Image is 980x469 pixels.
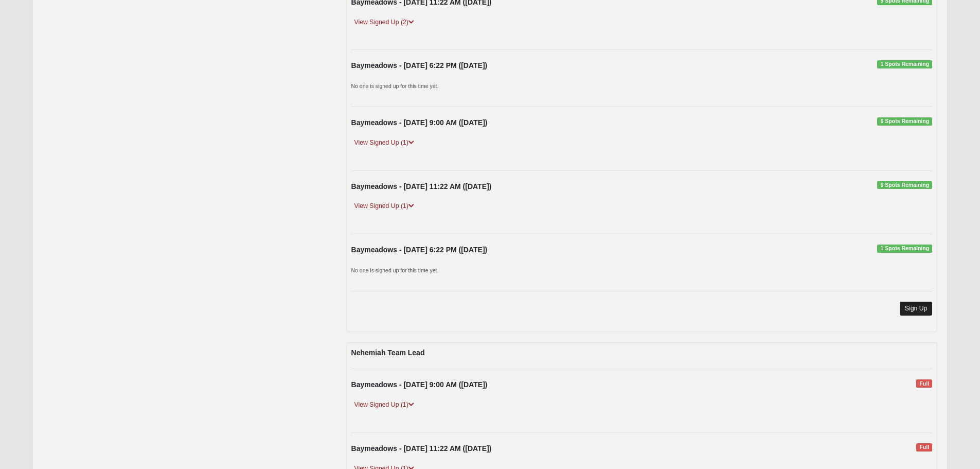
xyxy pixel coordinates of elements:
a: View Signed Up (2) [351,17,417,28]
span: 6 Spots Remaining [877,117,932,126]
a: View Signed Up (1) [351,201,417,212]
small: No one is signed up for this time yet. [351,267,439,273]
strong: Baymeadows - [DATE] 11:22 AM ([DATE]) [351,444,492,453]
strong: Nehemiah Team Lead [351,349,425,357]
a: View Signed Up (1) [351,399,417,410]
span: 1 Spots Remaining [877,60,932,68]
span: Full [916,379,932,388]
strong: Baymeadows - [DATE] 9:00 AM ([DATE]) [351,118,488,127]
span: 6 Spots Remaining [877,181,932,189]
strong: Baymeadows - [DATE] 6:22 PM ([DATE]) [351,246,488,254]
small: No one is signed up for this time yet. [351,83,439,89]
a: View Signed Up (1) [351,137,417,148]
span: Full [916,443,932,451]
strong: Baymeadows - [DATE] 11:22 AM ([DATE]) [351,182,492,190]
strong: Baymeadows - [DATE] 6:22 PM ([DATE]) [351,61,488,70]
span: 1 Spots Remaining [877,245,932,253]
strong: Baymeadows - [DATE] 9:00 AM ([DATE]) [351,380,488,389]
a: Sign Up [900,302,933,316]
